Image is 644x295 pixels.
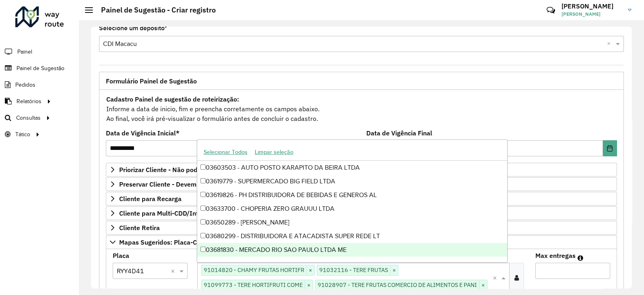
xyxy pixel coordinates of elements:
span: Cliente Retira [119,224,160,231]
span: Clear all [171,266,178,276]
span: Painel de Sugestão [17,64,64,73]
label: Placa [113,251,129,260]
a: Mapas Sugeridos: Placa-Cliente [106,235,617,249]
label: Selecione um depósito [99,23,167,33]
label: Data de Vigência Inicial [106,128,180,138]
span: Formulário Painel de Sugestão [106,78,197,84]
span: Relatórios [17,97,41,106]
div: Informe a data de inicio, fim e preencha corretamente os campos abaixo. Ao final, você irá pré-vi... [106,94,617,124]
span: 91014820 - CHAMY FRUTAS HORTIFR [202,265,306,275]
span: × [479,280,487,290]
span: Mapas Sugeridos: Placa-Cliente [119,239,214,245]
a: Preservar Cliente - Devem ficar no buffer, não roteirizar [106,177,617,191]
span: Clear all [607,39,614,49]
ng-dropdown-panel: Options list [197,139,508,262]
label: Max entregas [535,251,576,260]
em: Máximo de clientes que serão colocados na mesma rota com os clientes informados [578,255,583,261]
div: 03633700 - CHOPERIA ZERO GRAUUU LTDA [197,202,508,216]
a: Cliente Retira [106,221,617,235]
a: Cliente para Recarga [106,192,617,206]
h2: Painel de Sugestão - Criar registro [93,6,216,15]
button: Limpar seleção [251,146,297,158]
div: 03683101 - RENOVO DISTRIB DE BEB E GENEROS ALIMENTI [197,257,508,270]
span: Cliente para Recarga [119,195,182,202]
div: 03681830 - MERCADO RIO SAO PAULO LTDA ME [197,243,508,257]
span: [PERSON_NAME] [561,10,622,18]
span: Pedidos [15,81,35,89]
span: Preservar Cliente - Devem ficar no buffer, não roteirizar [119,181,283,187]
button: Choose Date [603,140,617,156]
div: 03619779 - SUPERMERCADO BIG FIELD LTDA [197,175,508,188]
span: 91099773 - TERE HORTIFRUTI COME [202,280,305,290]
a: Cliente para Multi-CDD/Internalização [106,206,617,220]
button: Selecionar Todos [200,146,251,158]
span: Cliente para Multi-CDD/Internalização [119,210,233,216]
h3: [PERSON_NAME] [561,2,622,10]
span: × [390,266,398,275]
span: 91032116 - TERE FRUTAS [317,265,390,275]
a: Contato Rápido [542,2,559,19]
label: Data de Vigência Final [366,128,432,138]
span: 91028907 - TERE FRUTAS COMERCIO DE ALIMENTOS E PANI [316,280,479,290]
span: × [306,266,314,275]
strong: Cadastro Painel de sugestão de roteirização: [106,95,239,103]
span: Priorizar Cliente - Não podem ficar no buffer [119,166,251,173]
div: 03619826 - PH DISTRIBUIDORA DE BEBIDAS E GENEROS AL [197,188,508,202]
div: 03603503 - AUTO POSTO KARAPITO DA BEIRA LTDA [197,161,508,175]
span: Tático [15,130,30,139]
span: Clear all [493,273,500,283]
div: 03680299 - DISTRIBUIDORA E ATACADISTA SUPER REDE LT [197,229,508,243]
span: Painel [17,48,32,56]
div: 03650289 - [PERSON_NAME] [197,216,508,229]
span: Consultas [16,114,41,122]
a: Priorizar Cliente - Não podem ficar no buffer [106,163,617,177]
span: × [305,280,313,290]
